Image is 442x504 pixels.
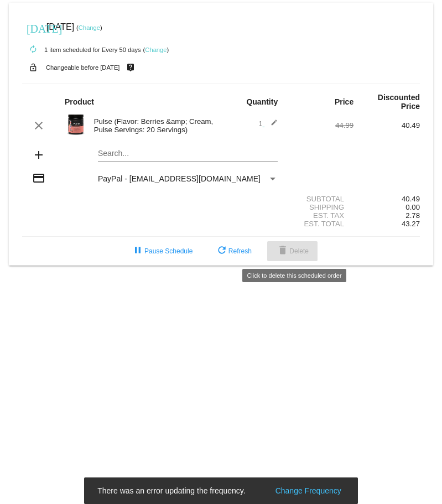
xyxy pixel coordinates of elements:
[65,97,94,106] strong: Product
[215,245,228,258] mat-icon: refresh
[215,247,252,255] span: Refresh
[276,245,289,258] mat-icon: delete
[89,117,221,134] div: Pulse (Flavor: Berries &amp; Cream, Pulse Servings: 20 Servings)
[353,121,420,129] div: 40.49
[353,195,420,203] div: 40.49
[287,220,353,228] div: Est. Total
[143,46,169,53] small: ( )
[246,97,278,106] strong: Quantity
[264,119,278,132] mat-icon: edit
[122,241,201,261] button: Pause Schedule
[272,485,345,496] button: Change Frequency
[98,149,278,158] input: Search...
[22,46,141,53] small: 1 item scheduled for Every 50 days
[65,113,87,136] img: Pulse-20S-BC-USA-1.png
[267,241,318,261] button: Delete
[131,247,193,255] span: Pause Schedule
[145,46,167,53] a: Change
[32,119,45,132] mat-icon: clear
[402,220,420,228] span: 43.27
[276,247,309,255] span: Delete
[287,211,353,220] div: Est. Tax
[98,174,261,183] span: PayPal - [EMAIL_ADDRESS][DOMAIN_NAME]
[46,64,120,71] small: Changeable before [DATE]
[32,148,45,162] mat-icon: add
[287,203,353,211] div: Shipping
[131,245,144,258] mat-icon: pause
[287,195,353,203] div: Subtotal
[287,121,353,129] div: 44.99
[98,174,278,183] mat-select: Payment Method
[27,60,40,75] mat-icon: lock_open
[79,24,100,31] a: Change
[32,172,45,185] mat-icon: credit_card
[76,24,102,31] small: ( )
[27,21,40,34] mat-icon: [DATE]
[124,60,137,75] mat-icon: live_help
[206,241,261,261] button: Refresh
[335,97,353,106] strong: Price
[405,203,420,211] span: 0.00
[258,119,278,128] span: 1
[405,211,420,220] span: 2.78
[97,485,345,496] simple-snack-bar: There was an error updating the frequency.
[378,93,420,111] strong: Discounted Price
[27,43,40,56] mat-icon: autorenew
